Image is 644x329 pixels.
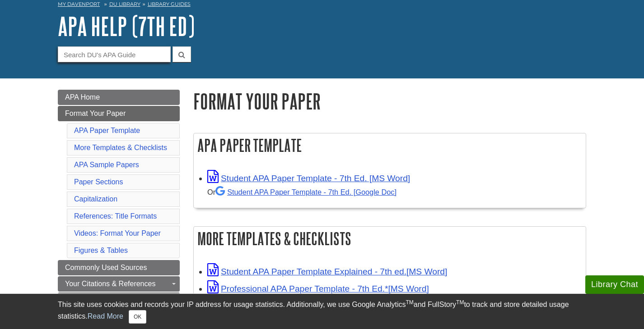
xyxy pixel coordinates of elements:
a: Student APA Paper Template - 7th Ed. [Google Doc] [215,188,397,196]
span: APA Home [65,93,100,101]
a: Videos: Format Your Paper [74,229,161,237]
h2: More Templates & Checklists [194,227,586,251]
span: Your Citations & References [65,280,155,288]
a: Library Guides [148,1,191,7]
a: APA Home [58,90,180,105]
a: DU Library [109,1,140,7]
small: Or [207,188,397,196]
a: APA Help (7th Ed) [58,12,195,40]
input: Search DU's APA Guide [58,46,171,62]
a: References: Title Formats [74,212,157,220]
sup: TM [456,299,464,306]
a: Your Citations & References [58,276,180,292]
a: APA Paper Template [74,127,140,134]
a: Link opens in new window [207,284,429,293]
span: Commonly Used Sources [65,264,147,271]
button: Library Chat [585,275,644,294]
a: More APA Help [58,292,180,308]
a: Format Your Paper [58,106,180,121]
a: More Templates & Checklists [74,144,167,151]
a: Paper Sections [74,178,123,186]
a: Capitalization [74,195,117,203]
a: APA Sample Papers [74,161,139,169]
a: Link opens in new window [207,267,447,276]
div: This site uses cookies and records your IP address for usage statistics. Additionally, we use Goo... [58,299,586,324]
span: Format Your Paper [65,110,126,117]
a: My Davenport [58,0,100,8]
div: Guide Page Menu [58,90,180,324]
button: Close [129,310,146,324]
a: Link opens in new window [207,174,410,183]
sup: TM [406,299,413,306]
a: Commonly Used Sources [58,260,180,275]
a: Read More [88,312,123,320]
h1: Format Your Paper [193,90,586,113]
a: Figures & Tables [74,247,128,254]
h2: APA Paper Template [194,133,586,157]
